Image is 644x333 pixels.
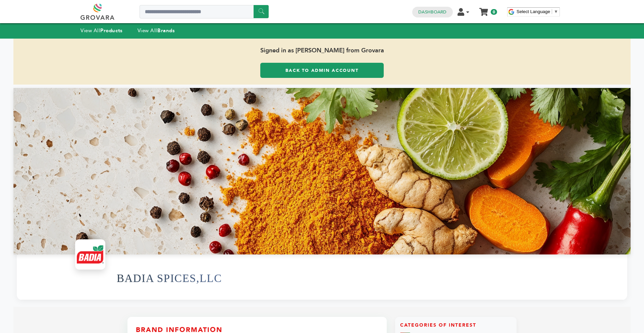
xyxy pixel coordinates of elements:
span: Select Language [517,9,550,14]
a: View AllBrands [138,27,175,34]
span: 0 [491,9,497,15]
input: Search a product or brand... [140,5,269,18]
span: Signed in as [PERSON_NAME] from Grovara [13,39,631,63]
img: BADIA SPICES,LLC Logo [77,241,104,268]
a: Dashboard [418,9,446,15]
a: View AllProducts [80,27,123,34]
a: My Cart [480,6,488,13]
strong: Products [100,27,122,34]
a: Back to Admin Account [260,63,384,78]
a: Select Language​ [517,9,558,14]
h1: BADIA SPICES,LLC [117,262,222,295]
strong: Brands [157,27,175,34]
span: ▼ [554,9,558,14]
